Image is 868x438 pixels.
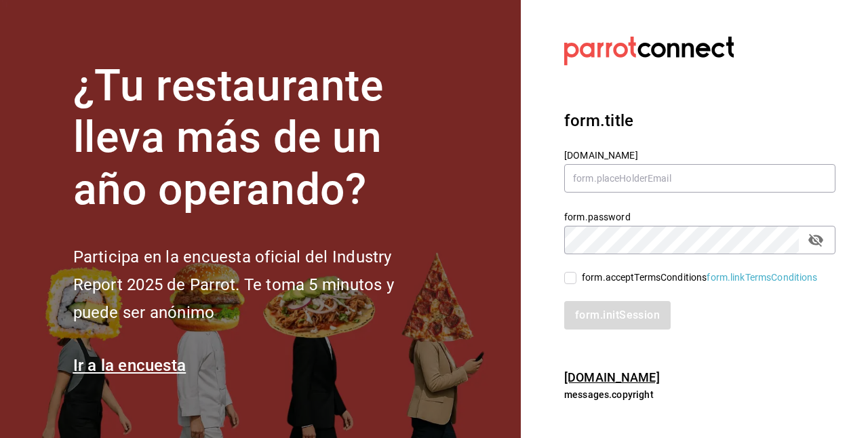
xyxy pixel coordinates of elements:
a: form.linkTermsConditions [707,272,817,283]
h3: form.title [564,108,835,133]
button: passwordField [804,228,827,252]
h2: Participa en la encuesta oficial del Industry Report 2025 de Parrot. Te toma 5 minutos y puede se... [73,243,439,326]
a: [DOMAIN_NAME] [564,370,660,384]
a: Ir a la encuesta [73,356,186,375]
h1: ¿Tu restaurante lleva más de un año operando? [73,60,439,216]
label: form.password [564,212,835,221]
div: form.acceptTermsConditions [582,271,818,285]
p: messages.copyright [564,388,835,401]
label: [DOMAIN_NAME] [564,150,835,159]
input: form.placeHolderEmail [564,164,835,193]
